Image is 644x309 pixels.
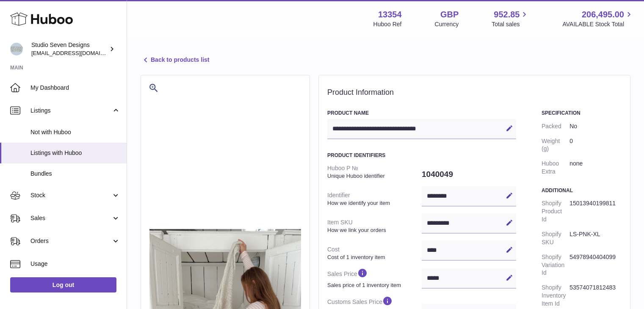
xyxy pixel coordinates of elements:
[327,242,422,264] dt: Cost
[327,88,622,97] h2: Product Information
[542,196,569,227] dt: Shopify Product Id
[569,227,622,250] dd: LS-PNK-XL
[327,264,422,292] dt: Sales Price
[542,134,569,157] dt: Weight (g)
[542,110,622,116] h3: Specification
[569,156,622,179] dd: none
[569,196,622,227] dd: 15013940199811
[327,152,516,159] h3: Product Identifiers
[30,149,120,157] span: Listings with Huboo
[542,156,569,179] dt: Huboo Extra
[10,277,116,292] a: Log out
[30,84,120,92] span: My Dashboard
[327,254,420,261] strong: Cost of 1 inventory item
[141,55,209,65] a: Back to products list
[327,188,422,210] dt: Identifier
[562,20,634,28] span: AVAILABLE Stock Total
[378,9,402,20] strong: 13354
[542,250,569,281] dt: Shopify Variation Id
[30,191,111,199] span: Stock
[30,214,111,222] span: Sales
[569,119,622,134] dd: No
[30,170,120,178] span: Bundles
[422,166,516,183] dd: 1040049
[562,9,634,28] a: 206,495.00 AVAILABLE Stock Total
[30,128,120,136] span: Not with Huboo
[569,134,622,157] dd: 0
[30,260,120,268] span: Usage
[327,281,420,289] strong: Sales price of 1 inventory item
[327,161,422,183] dt: Huboo P №
[327,110,516,116] h3: Product Name
[435,20,459,28] div: Currency
[327,199,420,207] strong: How we identify your item
[30,107,111,115] span: Listings
[10,43,23,55] img: contact.studiosevendesigns@gmail.com
[542,187,622,194] h3: Additional
[569,250,622,281] dd: 54978940404099
[327,226,420,234] strong: How we link your orders
[440,9,459,20] strong: GBP
[492,9,529,28] a: 952.85 Total sales
[31,41,108,57] div: Studio Seven Designs
[327,215,422,237] dt: Item SKU
[492,20,529,28] span: Total sales
[494,9,520,20] span: 952.85
[30,237,111,245] span: Orders
[582,9,624,20] span: 206,495.00
[542,227,569,250] dt: Shopify SKU
[327,172,420,180] strong: Unique Huboo identifier
[542,119,569,134] dt: Packed
[31,50,124,56] span: [EMAIL_ADDRESS][DOMAIN_NAME]
[373,20,402,28] div: Huboo Ref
